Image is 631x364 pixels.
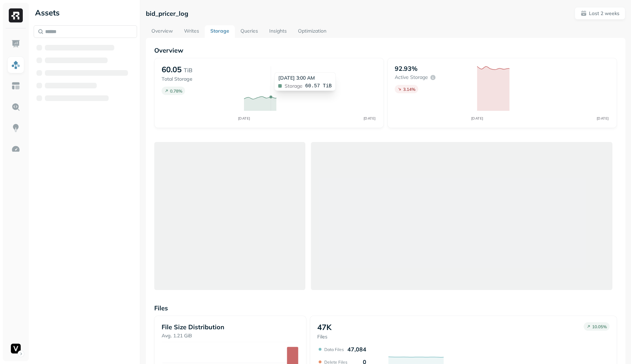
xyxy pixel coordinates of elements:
[184,66,192,74] p: TiB
[11,81,20,90] img: Asset Explorer
[11,60,20,69] img: Assets
[162,65,182,74] p: 60.05
[11,39,20,48] img: Dashboard
[403,87,415,92] p: 3.14 %
[11,102,20,112] img: Query Explorer
[363,116,375,121] tspan: [DATE]
[162,332,299,339] p: Avg. 1.21 GiB
[471,116,483,121] tspan: [DATE]
[11,344,21,353] img: Voodoo
[317,322,332,332] p: 47K
[347,346,366,353] p: 47,084
[292,25,332,38] a: Optimization
[324,347,344,352] p: Data Files
[154,46,617,54] p: Overview
[11,123,20,133] img: Insights
[178,25,205,38] a: Writes
[11,144,20,154] img: Optimization
[592,324,607,329] p: 10.05 %
[146,25,178,38] a: Overview
[162,76,237,82] p: Total Storage
[395,65,418,73] p: 92.93%
[235,25,264,38] a: Queries
[162,323,299,331] p: File Size Distribution
[34,7,137,18] div: Assets
[395,74,428,81] p: Active storage
[589,10,619,17] p: Last 2 weeks
[264,25,292,38] a: Insights
[146,9,188,18] p: bid_pricer_log
[575,7,625,20] button: Last 2 weeks
[205,25,235,38] a: Storage
[154,304,617,312] p: Files
[238,116,250,121] tspan: [DATE]
[170,88,182,94] p: 0.78 %
[596,116,609,121] tspan: [DATE]
[9,8,23,22] img: Ryft
[317,333,332,340] p: Files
